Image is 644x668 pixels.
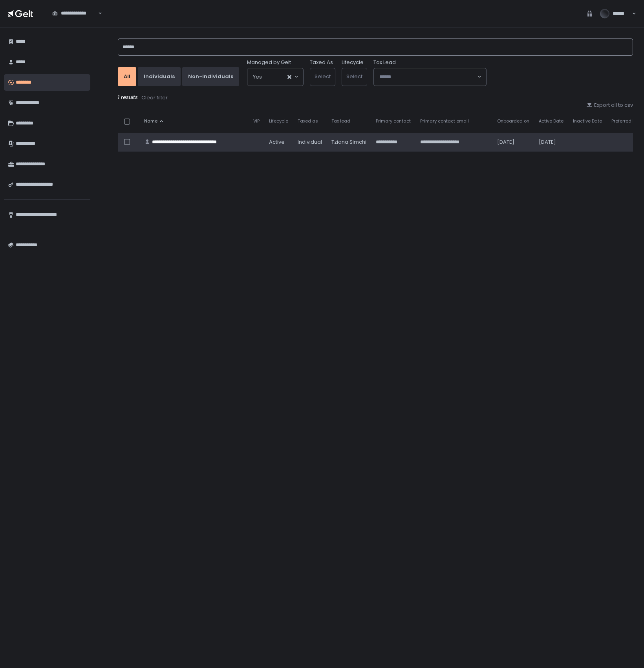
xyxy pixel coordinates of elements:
button: Export all to csv [586,102,633,109]
div: - [573,139,602,146]
span: Lifecycle [269,118,288,124]
div: [DATE] [539,139,563,146]
div: Search for option [374,68,486,86]
button: Clear Selected [287,75,291,79]
div: Search for option [247,68,303,86]
span: active [269,139,285,146]
span: Taxed as [298,118,318,124]
span: Inactive Date [573,118,602,124]
input: Search for option [379,73,477,81]
div: Search for option [47,5,102,22]
span: Tax lead [331,118,350,124]
span: VIP [253,118,260,124]
button: Non-Individuals [182,67,239,86]
div: All [124,73,130,80]
div: Individuals [144,73,175,80]
span: Select [346,73,362,80]
input: Search for option [262,73,287,81]
div: 1 results [118,94,633,102]
span: Managed by Gelt [247,59,291,66]
span: Yes [253,73,262,81]
button: Clear filter [141,94,168,102]
label: Lifecycle [342,59,364,66]
button: Individuals [138,67,181,86]
input: Search for option [52,17,97,25]
label: Taxed As [310,59,333,66]
div: [DATE] [497,139,529,146]
div: Tziona Simchi [331,139,366,146]
span: Tax Lead [373,59,396,66]
span: Name [144,118,157,124]
div: Individual [298,139,322,146]
span: Onboarded on [497,118,529,124]
button: All [118,67,136,86]
div: Non-Individuals [188,73,233,80]
span: Primary contact [376,118,411,124]
span: Select [315,73,331,80]
div: Clear filter [141,94,168,101]
span: Primary contact email [420,118,469,124]
span: Active Date [539,118,563,124]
